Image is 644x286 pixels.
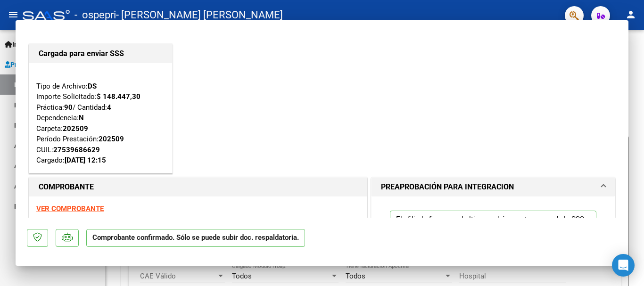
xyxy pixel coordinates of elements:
mat-expansion-panel-header: PREAPROBACIÓN PARA INTEGRACION [372,178,615,196]
strong: 202509 [63,124,88,133]
div: 27539686629 [53,145,100,155]
strong: N [79,114,84,122]
strong: 4 [107,103,111,112]
strong: DS [88,82,97,90]
p: Comprobante confirmado. Sólo se puede subir doc. respaldatoria. [86,229,305,247]
strong: $ 148.447,30 [97,92,140,101]
strong: 90 [64,103,73,112]
div: Open Intercom Messenger [612,254,635,277]
h1: Cargada para enviar SSS [39,48,163,59]
div: Tipo de Archivo: Importe Solicitado: Práctica: / Cantidad: Dependencia: Carpeta: Período Prestaci... [36,70,165,166]
strong: [DATE] 12:15 [65,156,106,164]
strong: COMPROBANTE [39,182,94,191]
p: El afiliado figura en el ultimo padrón que tenemos de la SSS de [390,211,596,246]
strong: 202509 [99,135,124,143]
h1: PREAPROBACIÓN PARA INTEGRACION [381,181,514,193]
a: VER COMPROBANTE [36,204,104,213]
